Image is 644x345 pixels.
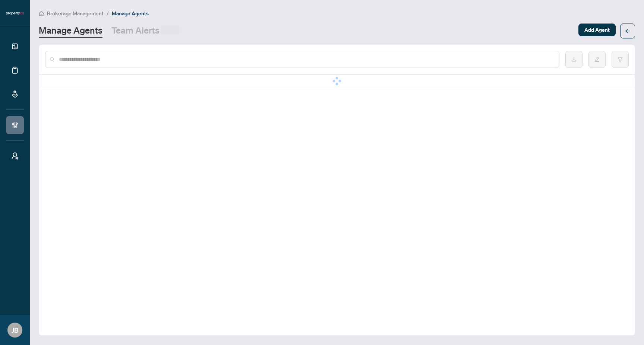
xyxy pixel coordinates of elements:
img: logo [6,11,24,16]
span: user-switch [11,152,19,160]
span: Manage Agents [112,10,149,17]
button: download [565,51,583,68]
button: edit [588,51,606,68]
span: Brokerage Management [47,10,104,17]
span: Add Agent [584,24,610,36]
a: Manage Agents [39,24,102,38]
button: Add Agent [578,24,616,36]
span: JB [12,325,19,335]
span: home [39,11,44,16]
button: filter [612,51,629,68]
a: Team Alerts [111,24,179,38]
li: / [107,9,109,18]
span: arrow-left [625,28,630,34]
